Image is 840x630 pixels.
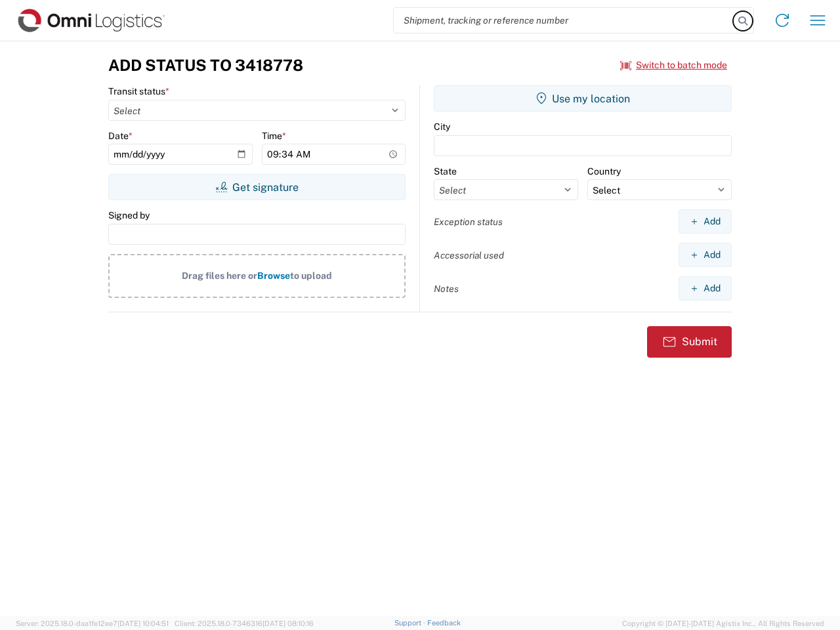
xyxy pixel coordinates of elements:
[587,165,621,177] label: Country
[108,130,133,142] label: Date
[434,216,503,228] label: Exception status
[175,619,314,627] span: Client: 2025.18.0-7346316
[257,270,290,281] span: Browse
[290,270,332,281] span: to upload
[679,276,732,301] button: Add
[262,619,314,627] span: [DATE] 08:10:16
[647,326,732,358] button: Submit
[434,85,732,112] button: Use my location
[620,54,727,76] button: Switch to batch mode
[434,283,459,295] label: Notes
[427,619,461,627] a: Feedback
[622,618,824,629] span: Copyright © [DATE]-[DATE] Agistix Inc., All Rights Reserved
[108,85,169,97] label: Transit status
[394,619,427,627] a: Support
[117,619,169,627] span: [DATE] 10:04:51
[434,249,504,261] label: Accessorial used
[262,130,286,142] label: Time
[16,619,169,627] span: Server: 2025.18.0-daa1fe12ee7
[108,56,303,75] h3: Add Status to 3418778
[182,270,257,281] span: Drag files here or
[108,174,406,200] button: Get signature
[679,209,732,234] button: Add
[434,121,450,133] label: City
[434,165,457,177] label: State
[108,209,150,221] label: Signed by
[679,243,732,267] button: Add
[394,8,734,33] input: Shipment, tracking or reference number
